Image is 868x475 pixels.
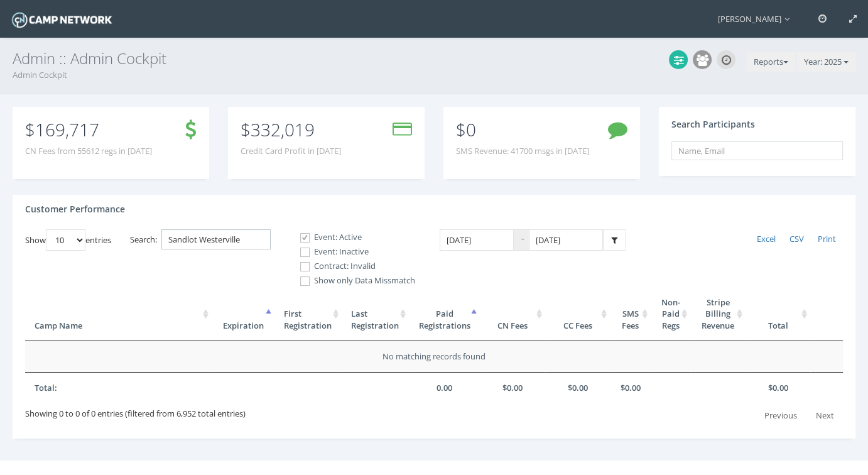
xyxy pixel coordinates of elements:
[290,231,415,244] label: Event: Active
[671,141,843,160] input: Name, Email
[212,287,274,342] th: Expiration: activate to sort column descending
[690,287,746,342] th: Stripe Billing Revenue: activate to sort column ascending
[25,123,152,136] p: $
[746,287,811,342] th: Total: activate to sort column ascending
[456,145,589,157] span: SMS Revenue: 41700 msgs in [DATE]
[514,229,529,251] span: -
[440,229,514,251] input: Date Range: From
[811,229,843,249] a: Print
[807,405,843,427] a: Next
[718,13,796,25] span: [PERSON_NAME]
[25,287,212,342] th: Camp Name: activate to sort column ascending
[529,229,603,251] input: Date Range: To
[797,52,855,72] button: Year: 2025
[456,117,476,141] span: $0
[290,275,415,287] label: Show only Data Missmatch
[130,229,271,250] label: Search:
[13,69,67,80] a: Admin Cockpit
[241,123,341,136] p: $
[783,229,811,249] a: CSV
[9,9,114,31] img: Camp Network
[46,229,85,251] select: Showentries
[409,287,480,342] th: PaidRegistrations: activate to sort column ascending
[651,287,690,342] th: Non-Paid Regs: activate to sort column ascending
[480,372,545,403] th: $0.00
[251,117,315,141] span: 332,019
[610,287,651,342] th: SMS Fees: activate to sort column ascending
[274,287,342,342] th: FirstRegistration: activate to sort column ascending
[746,372,811,403] th: $0.00
[35,117,99,141] span: 169,717
[25,204,125,214] h4: Customer Performance
[342,287,409,342] th: LastRegistration: activate to sort column ascending
[789,233,804,244] span: CSV
[25,403,246,419] div: Showing 0 to 0 of 0 entries (filtered from 6,952 total entries)
[13,50,855,67] h3: Admin :: Admin Cockpit
[610,372,651,403] th: $0.00
[25,229,111,251] label: Show entries
[290,260,415,273] label: Contract: Invalid
[671,119,755,129] h4: Search Participants
[747,52,795,72] button: Reports
[756,405,806,427] a: Previous
[804,56,842,67] span: Year: 2025
[480,287,545,342] th: CN Fees: activate to sort column ascending
[818,233,836,244] span: Print
[161,229,271,250] input: Search:
[25,341,843,372] td: No matching records found
[25,372,212,403] th: Total:
[241,145,341,157] span: Credit Card Profit in [DATE]
[750,229,783,249] a: Excel
[290,246,415,258] label: Event: Inactive
[409,372,480,403] th: 0.00
[25,145,152,157] span: CN Fees from 55612 regs in [DATE]
[545,372,610,403] th: $0.00
[757,233,776,244] span: Excel
[545,287,610,342] th: CC Fees: activate to sort column ascending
